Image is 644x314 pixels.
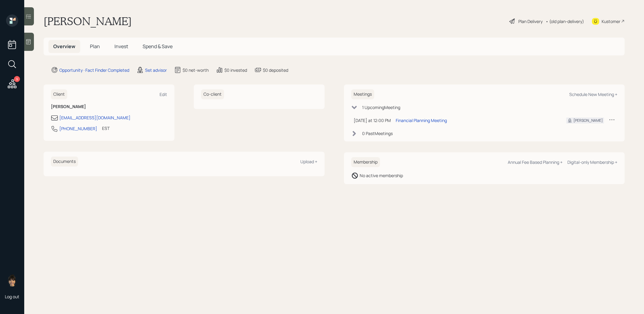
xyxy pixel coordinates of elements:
[354,117,391,124] div: [DATE] at 12:00 PM
[396,117,447,124] div: Financial Planning Meeting
[362,104,400,111] div: 1 Upcoming Meeting
[201,89,224,99] h6: Co-client
[114,43,128,50] span: Invest
[183,67,209,73] div: $0 net-worth
[59,114,130,121] div: [EMAIL_ADDRESS][DOMAIN_NAME]
[5,294,19,299] div: Log out
[160,91,167,97] div: Edit
[51,157,78,167] h6: Documents
[602,18,620,25] div: Kustomer
[44,15,132,28] h1: [PERSON_NAME]
[351,89,374,99] h6: Meetings
[59,67,129,73] div: Opportunity · Fact Finder Completed
[362,130,393,137] div: 0 Past Meeting s
[360,172,403,179] div: No active membership
[51,104,167,109] h6: [PERSON_NAME]
[508,159,563,165] div: Annual Fee Based Planning +
[569,91,617,97] div: Schedule New Meeting +
[567,159,617,165] div: Digital-only Membership +
[6,274,18,286] img: treva-nostdahl-headshot.png
[573,118,603,123] div: [PERSON_NAME]
[53,43,75,50] span: Overview
[546,18,584,25] div: • (old plan-delivery)
[143,43,173,50] span: Spend & Save
[263,67,288,73] div: $0 deposited
[59,125,97,132] div: [PHONE_NUMBER]
[351,157,380,167] h6: Membership
[51,89,67,99] h6: Client
[14,76,20,82] div: 9
[102,125,110,131] div: EST
[90,43,100,50] span: Plan
[224,67,247,73] div: $0 invested
[145,67,167,73] div: Set advisor
[518,18,543,25] div: Plan Delivery
[300,159,317,164] div: Upload +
